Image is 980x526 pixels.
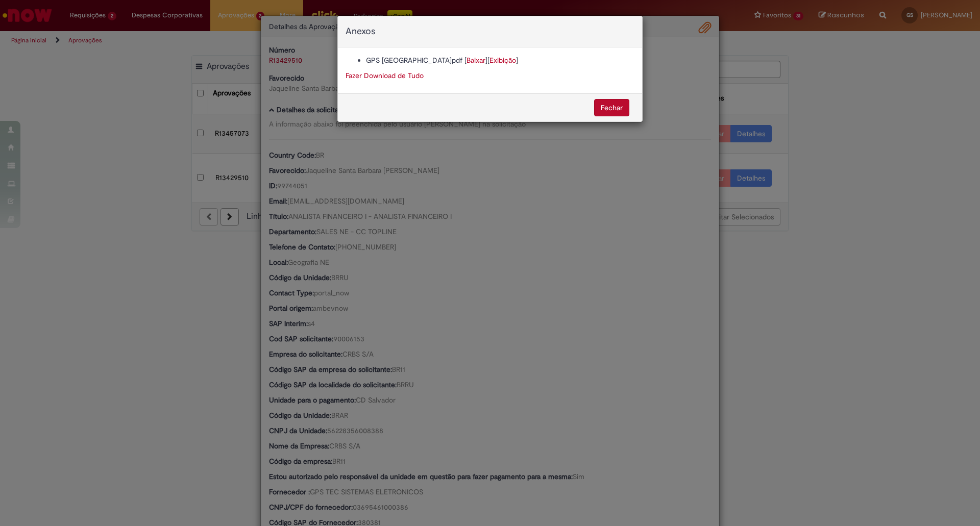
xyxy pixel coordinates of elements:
[366,55,634,65] li: GPS [GEOGRAPHIC_DATA]pdf [ ]
[487,56,518,65] span: [ ]
[489,56,516,65] a: Exibição
[346,27,634,37] h4: Anexos
[467,56,485,65] a: Baixar
[346,71,424,80] a: Fazer Download de Tudo
[594,99,629,116] button: Fechar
